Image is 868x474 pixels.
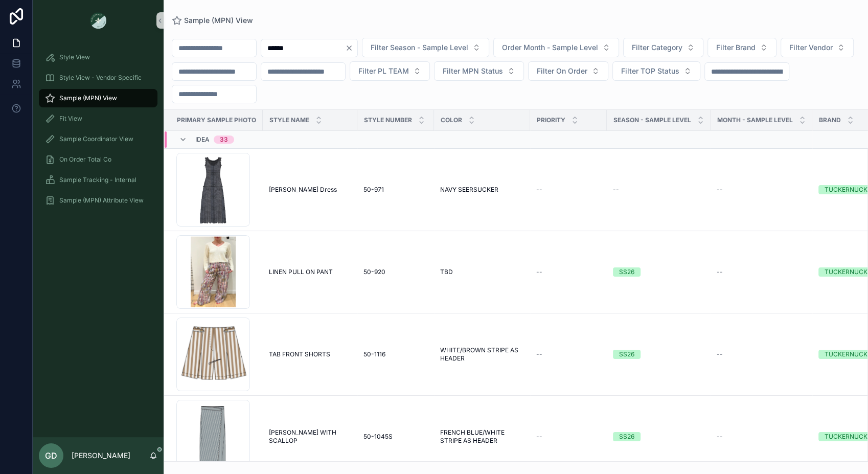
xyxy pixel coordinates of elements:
span: Sample (MPN) View [184,15,253,26]
span: 50-1045S [363,433,393,441]
div: SS26 [619,350,634,359]
span: On Order Total Co [59,155,111,164]
span: Sample (MPN) Attribute View [59,196,144,205]
a: 50-1116 [363,350,428,358]
span: Brand [819,116,841,124]
a: SS26 [613,267,704,277]
a: WHITE/BROWN STRIPE AS HEADER [440,346,524,363]
span: Filter Season - Sample Level [371,42,468,53]
a: -- [536,350,601,358]
a: Sample (MPN) View [39,89,157,107]
div: TUCKERNUCK [825,267,867,277]
a: -- [536,186,601,194]
span: -- [613,186,619,194]
span: TAB FRONT SHORTS [269,350,330,358]
span: Style Number [364,116,412,124]
a: LINEN PULL ON PANT [269,268,351,276]
div: scrollable content [33,41,164,223]
span: Filter Category [632,42,682,53]
a: -- [717,268,806,276]
a: Style View [39,48,157,66]
a: Sample Tracking - Internal [39,171,157,189]
div: TUCKERNUCK [825,185,867,194]
div: TUCKERNUCK [825,432,867,441]
span: Filter TOP Status [621,66,679,76]
div: SS26 [619,267,634,277]
span: Filter Vendor [789,42,833,53]
a: 50-971 [363,186,428,194]
a: Fit View [39,109,157,128]
button: Select Button [612,61,700,81]
button: Select Button [781,38,854,57]
a: 50-1045S [363,433,428,441]
span: 50-920 [363,268,385,276]
a: -- [717,433,806,441]
a: NAVY SEERSUCKER [440,186,524,194]
span: Filter PL TEAM [358,66,409,76]
span: -- [536,186,542,194]
span: -- [536,268,542,276]
button: Select Button [362,38,489,57]
span: Color [441,116,462,124]
span: [PERSON_NAME] Dress [269,186,337,194]
a: -- [613,186,704,194]
span: Sample Coordinator View [59,135,133,143]
span: Style View - Vendor Specific [59,74,142,82]
a: Style View - Vendor Specific [39,69,157,87]
a: -- [536,268,601,276]
p: [PERSON_NAME] [72,450,130,461]
button: Select Button [493,38,619,57]
a: Sample Coordinator View [39,130,157,148]
a: SS26 [613,432,704,441]
button: Select Button [434,61,524,81]
a: On Order Total Co [39,150,157,169]
a: -- [536,433,601,441]
span: Style Name [269,116,309,124]
span: TBD [440,268,453,276]
a: SS26 [613,350,704,359]
span: -- [717,186,723,194]
span: GD [45,449,57,462]
img: App logo [90,12,106,29]
div: 33 [220,136,228,144]
a: [PERSON_NAME] Dress [269,186,351,194]
span: -- [536,350,542,358]
span: Filter Brand [716,42,756,53]
span: 50-1116 [363,350,385,358]
a: 50-920 [363,268,428,276]
button: Select Button [707,38,776,57]
span: -- [717,350,723,358]
span: Season - Sample Level [613,116,691,124]
span: Order Month - Sample Level [502,42,598,53]
button: Clear [345,44,357,52]
span: Fit View [59,115,82,123]
a: TAB FRONT SHORTS [269,350,351,358]
button: Select Button [623,38,703,57]
span: PRIMARY SAMPLE PHOTO [177,116,256,124]
span: 50-971 [363,186,384,194]
span: FRENCH BLUE/WHITE STRIPE AS HEADER [440,428,524,445]
a: [PERSON_NAME] WITH SCALLOP [269,428,351,445]
span: Filter MPN Status [443,66,503,76]
span: -- [717,433,723,441]
span: NAVY SEERSUCKER [440,186,498,194]
a: Sample (MPN) View [172,15,253,26]
button: Select Button [528,61,608,81]
span: -- [717,268,723,276]
span: PRIORITY [537,116,565,124]
div: SS26 [619,432,634,441]
div: TUCKERNUCK [825,350,867,359]
span: Filter On Order [537,66,587,76]
span: LINEN PULL ON PANT [269,268,333,276]
span: Sample Tracking - Internal [59,176,136,184]
span: Idea [195,136,210,144]
span: -- [536,433,542,441]
a: -- [717,186,806,194]
span: Sample (MPN) View [59,94,117,102]
a: -- [717,350,806,358]
span: Style View [59,53,90,61]
a: TBD [440,268,524,276]
a: Sample (MPN) Attribute View [39,191,157,210]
